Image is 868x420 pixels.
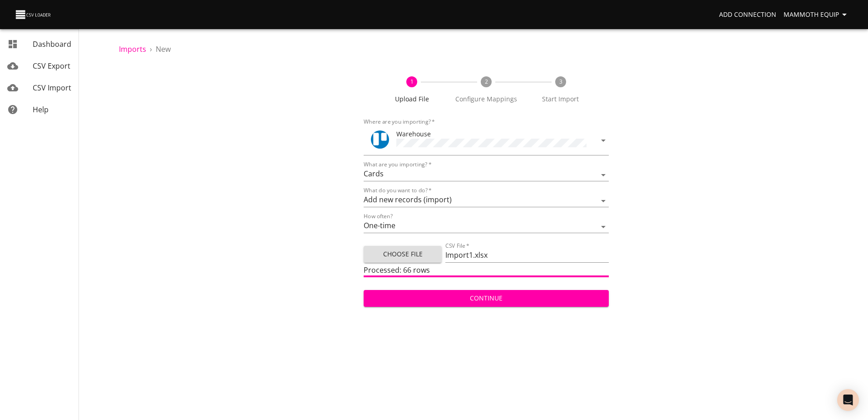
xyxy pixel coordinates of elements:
[119,44,146,54] a: Imports
[837,389,859,411] div: Open Intercom Messenger
[156,44,171,54] span: New
[719,9,776,20] span: Add Connection
[33,83,71,93] span: CSV Import
[364,290,608,307] button: Continue
[527,95,594,104] span: Start Import
[33,39,71,49] span: Dashboard
[15,8,53,21] img: CSV Loader
[364,125,608,155] div: ToolWarehouse
[371,130,389,149] div: Tool
[485,78,488,85] text: 2
[559,78,562,85] text: 3
[33,105,49,115] span: Help
[364,188,432,193] label: What do you want to do?
[371,249,434,260] span: Choose File
[364,214,393,219] label: How often?
[378,95,445,104] span: Upload File
[410,78,414,85] text: 1
[445,243,469,249] label: CSV File
[364,119,435,125] label: Where are you importing?
[715,6,780,23] a: Add Connection
[33,61,70,71] span: CSV Export
[371,293,601,304] span: Continue
[364,265,430,275] span: Processed: 66 rows
[396,130,431,138] span: Warehouse
[780,6,853,23] button: Mammoth Equip
[784,9,850,20] span: Mammoth Equip
[453,95,520,104] span: Configure Mappings
[364,246,442,263] button: Choose File
[150,44,152,55] li: ›
[371,130,389,149] img: Trello
[364,162,431,167] label: What are you importing?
